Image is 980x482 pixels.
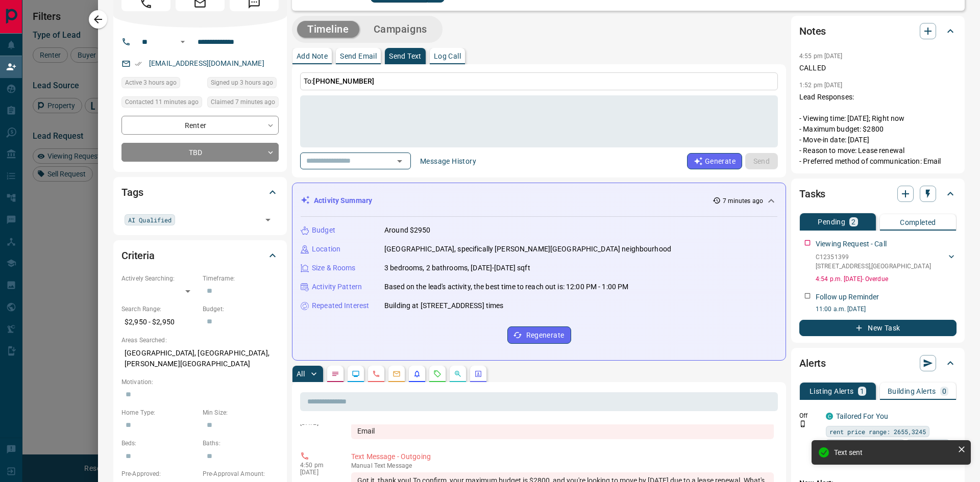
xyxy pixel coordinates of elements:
[121,77,202,91] div: Fri Sep 12 2025
[121,274,198,283] p: Actively Searching:
[393,154,407,168] button: Open
[834,448,953,456] div: Text sent
[816,305,957,314] p: 11:00 a.m. [DATE]
[121,345,279,372] p: [GEOGRAPHIC_DATA], [GEOGRAPHIC_DATA], [PERSON_NAME][GEOGRAPHIC_DATA]
[121,314,198,331] p: $2,950 - $2,950
[121,336,279,345] p: Areas Searched:
[121,305,198,314] p: Search Range:
[816,262,931,271] p: [STREET_ADDRESS] , [GEOGRAPHIC_DATA]
[723,196,763,206] p: 7 minutes ago
[128,215,171,225] span: AI Qualified
[799,53,843,60] p: 4:55 pm [DATE]
[799,355,826,371] h2: Alerts
[312,244,340,255] p: Location
[687,153,742,169] button: Generate
[507,326,571,344] button: Regenerate
[203,439,279,448] p: Baths:
[121,184,143,200] h2: Tags
[297,370,305,377] p: All
[203,305,279,314] p: Budget:
[384,282,628,292] p: Based on the lead's activity, the best time to reach out is: 12:00 PM - 1:00 PM
[203,408,279,417] p: Min Size:
[799,19,957,43] div: Notes
[942,388,946,395] p: 0
[135,60,142,67] svg: Email Verified
[121,243,279,268] div: Criteria
[413,370,421,378] svg: Listing Alerts
[331,370,339,378] svg: Notes
[363,21,437,38] button: Campaigns
[300,72,778,90] p: To:
[352,370,360,378] svg: Lead Browsing Activity
[372,370,380,378] svg: Calls
[207,96,279,111] div: Fri Sep 12 2025
[351,423,774,439] div: Email
[121,143,279,162] div: TBD
[799,182,957,206] div: Tasks
[121,469,198,478] p: Pre-Approved:
[414,153,482,169] button: Message History
[297,53,328,60] p: Add Note
[125,97,199,107] span: Contacted 11 minutes ago
[300,462,336,469] p: 4:50 pm
[301,191,777,210] div: Activity Summary7 minutes ago
[340,53,377,60] p: Send Email
[434,53,461,60] p: Log Call
[799,186,825,202] h2: Tasks
[384,244,671,255] p: [GEOGRAPHIC_DATA], specifically [PERSON_NAME][GEOGRAPHIC_DATA] neighbourhood
[177,36,189,48] button: Open
[121,439,198,448] p: Beds:
[799,63,957,73] p: CALLED
[314,195,372,206] p: Activity Summary
[454,370,462,378] svg: Opportunities
[351,462,774,469] p: Text Message
[826,413,833,420] div: condos.ca
[312,300,369,311] p: Repeated Interest
[829,426,926,437] span: rent price range: 2655,3245
[121,377,279,387] p: Motivation:
[816,252,931,262] p: C12351399
[121,247,155,264] h2: Criteria
[799,420,806,427] svg: Push Notification Only
[313,77,374,85] span: [PHONE_NUMBER]
[851,218,855,225] p: 2
[312,263,356,273] p: Size & Rooms
[384,263,530,273] p: 3 bedrooms, 2 bathrooms, [DATE]-[DATE] sqft
[121,180,279,205] div: Tags
[203,274,279,283] p: Timeframe:
[312,282,362,292] p: Activity Pattern
[121,408,198,417] p: Home Type:
[799,82,843,89] p: 1:52 pm [DATE]
[799,23,826,39] h2: Notes
[900,219,936,226] p: Completed
[261,213,275,227] button: Open
[384,225,431,236] p: Around $2950
[203,469,279,478] p: Pre-Approval Amount:
[816,274,957,284] p: 4:54 p.m. [DATE] - Overdue
[300,469,336,476] p: [DATE]
[799,320,957,336] button: New Task
[125,78,177,88] span: Active 3 hours ago
[799,411,820,420] p: Off
[393,370,401,378] svg: Emails
[799,92,957,167] p: Lead Responses: - Viewing time: [DATE]; Right now - Maximum budget: $2800 - Move-in date: [DATE] ...
[351,462,373,469] span: manual
[211,97,275,107] span: Claimed 7 minutes ago
[149,59,264,67] a: [EMAIL_ADDRESS][DOMAIN_NAME]
[818,218,845,225] p: Pending
[860,388,864,395] p: 1
[384,300,503,311] p: Building at [STREET_ADDRESS] times
[474,370,482,378] svg: Agent Actions
[433,370,442,378] svg: Requests
[351,451,774,462] p: Text Message - Outgoing
[211,78,273,88] span: Signed up 3 hours ago
[389,53,422,60] p: Send Text
[888,388,936,395] p: Building Alerts
[121,116,279,135] div: Renter
[799,351,957,375] div: Alerts
[816,292,879,302] p: Follow up Reminder
[810,388,854,395] p: Listing Alerts
[297,21,359,38] button: Timeline
[121,96,202,111] div: Fri Sep 12 2025
[816,239,887,249] p: Viewing Request - Call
